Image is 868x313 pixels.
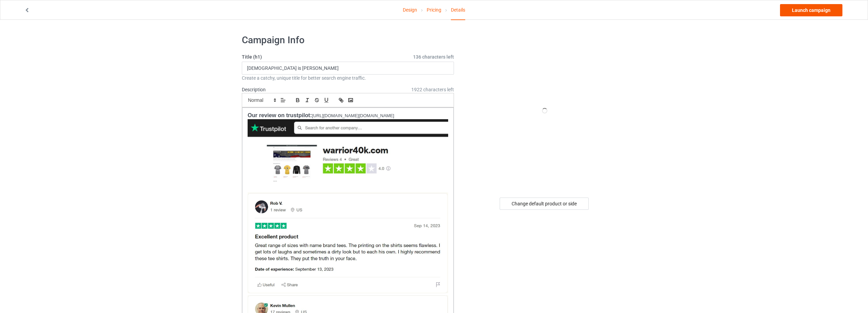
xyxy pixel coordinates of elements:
[411,86,454,93] span: 1922 characters left
[403,0,417,19] a: Design
[248,119,448,190] img: Screenshot-18.jpg
[780,4,842,16] a: Launch campaign
[413,53,454,60] span: 136 characters left
[242,75,454,81] div: Create a catchy, unique title for better search engine traffic.
[248,112,312,118] strong: Our review on trustpilot:
[248,112,448,119] p: [URL][DOMAIN_NAME][DOMAIN_NAME]
[242,53,454,60] label: Title (h1)
[242,87,266,92] label: Description
[242,34,454,46] h1: Campaign Info
[427,0,441,19] a: Pricing
[451,0,465,20] div: Details
[248,192,448,294] img: Screenshot-19.jpg
[500,198,589,210] div: Change default product or side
